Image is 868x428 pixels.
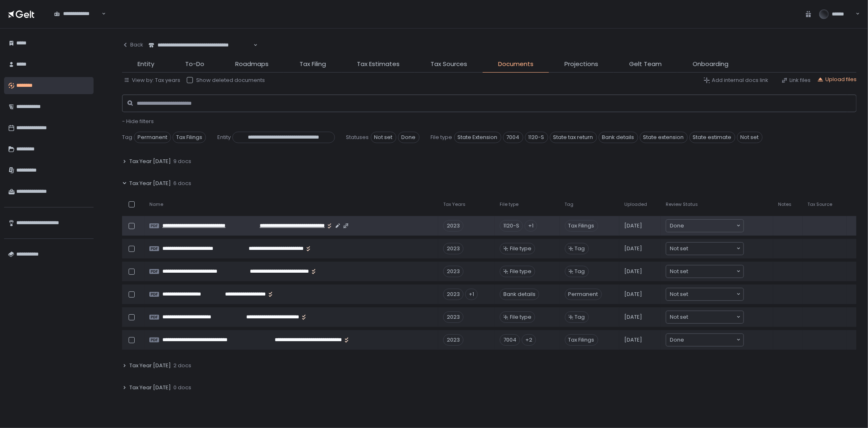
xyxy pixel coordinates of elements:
[235,60,269,69] span: Roadmaps
[565,201,574,207] span: Tag
[465,289,478,300] div: +1
[624,201,647,207] span: Uploaded
[624,245,642,252] span: [DATE]
[122,37,143,53] button: Back
[704,77,768,84] button: Add internal docs link
[129,362,171,369] span: Tax Year [DATE]
[173,158,191,165] span: 9 docs
[122,41,143,49] div: Back
[129,384,171,391] span: Tax Year [DATE]
[503,132,523,143] span: 7004
[688,245,736,253] input: Search for option
[185,60,204,69] span: To-Do
[443,201,466,207] span: Tax Years
[565,289,602,300] span: Permanent
[357,60,400,69] span: Tax Estimates
[173,132,206,143] span: Tax Filings
[454,132,501,143] span: State Extension
[670,222,684,230] span: Done
[666,220,743,232] div: Search for option
[500,201,518,207] span: File type
[510,313,531,321] span: File type
[138,60,154,69] span: Entity
[443,220,464,232] div: 2023
[346,134,369,141] span: Statuses
[564,60,598,69] span: Projections
[173,384,191,391] span: 0 docs
[443,311,464,323] div: 2023
[666,201,698,207] span: Review Status
[684,222,736,230] input: Search for option
[624,336,642,344] span: [DATE]
[666,288,743,300] div: Search for option
[431,60,467,69] span: Tax Sources
[443,334,464,346] div: 2023
[443,289,464,300] div: 2023
[122,118,154,125] button: - Hide filters
[500,334,520,346] div: 7004
[173,362,191,369] span: 2 docs
[575,245,585,252] span: Tag
[129,158,171,165] span: Tax Year [DATE]
[670,290,688,298] span: Not set
[49,5,106,22] div: Search for option
[670,267,688,276] span: Not set
[684,336,736,344] input: Search for option
[500,289,539,300] div: Bank details
[398,132,420,143] span: Done
[371,132,396,143] span: Not set
[689,132,735,143] span: State estimate
[143,37,258,54] div: Search for option
[124,77,180,84] button: View by: Tax years
[688,290,736,298] input: Search for option
[666,334,743,346] div: Search for option
[624,222,642,229] span: [DATE]
[575,268,585,275] span: Tag
[666,265,743,278] div: Search for option
[525,132,548,143] span: 1120-S
[525,220,537,232] div: +1
[817,76,857,83] button: Upload files
[173,180,191,187] span: 6 docs
[149,201,163,207] span: Name
[522,334,536,346] div: +2
[808,201,833,207] span: Tax Source
[252,41,253,49] input: Search for option
[688,267,736,276] input: Search for option
[666,243,743,255] div: Search for option
[666,311,743,323] div: Search for option
[431,134,453,141] span: File type
[565,334,598,346] span: Tax Filings
[565,220,598,232] span: Tax Filings
[693,60,728,69] span: Onboarding
[670,245,688,253] span: Not set
[129,180,171,187] span: Tax Year [DATE]
[443,266,464,277] div: 2023
[688,313,736,321] input: Search for option
[781,77,811,84] button: Link files
[300,60,326,69] span: Tax Filing
[122,134,132,141] span: Tag
[510,245,531,252] span: File type
[624,268,642,275] span: [DATE]
[443,243,464,254] div: 2023
[575,313,585,321] span: Tag
[550,132,597,143] span: State tax return
[134,132,171,143] span: Permanent
[778,201,791,207] span: Notes
[624,291,642,298] span: [DATE]
[510,268,531,275] span: File type
[217,134,231,141] span: Entity
[500,220,523,232] div: 1120-S
[737,132,763,143] span: Not set
[670,313,688,321] span: Not set
[498,60,533,69] span: Documents
[670,336,684,344] span: Done
[599,132,638,143] span: Bank details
